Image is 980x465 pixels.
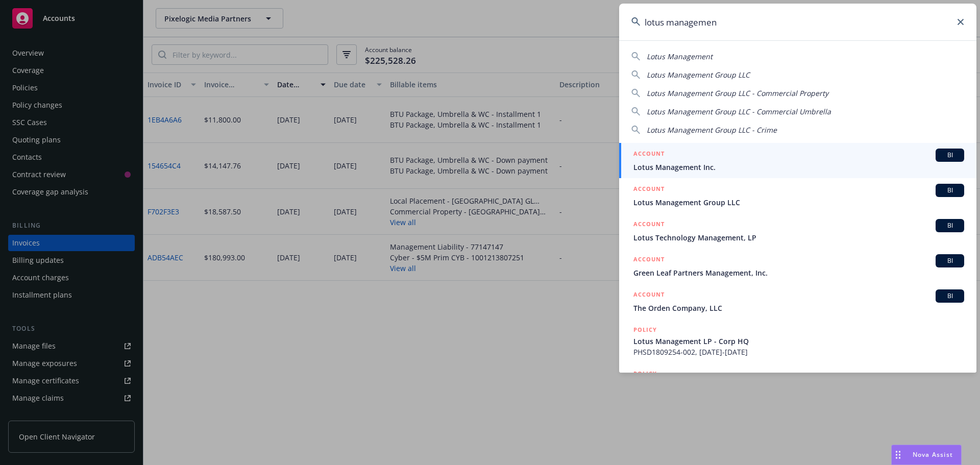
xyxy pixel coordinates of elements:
[940,291,960,301] span: BI
[619,143,976,178] a: ACCOUNTBILotus Management Inc.
[633,254,665,266] h5: ACCOUNT
[892,445,904,464] div: Drag to move
[633,336,964,347] span: Lotus Management LP - Corp HQ
[940,186,960,195] span: BI
[633,219,665,231] h5: ACCOUNT
[633,184,665,196] h5: ACCOUNT
[940,256,960,265] span: BI
[619,284,976,319] a: ACCOUNTBIThe Orden Company, LLC
[619,249,976,284] a: ACCOUNTBIGreen Leaf Partners Management, Inc.
[940,221,960,230] span: BI
[647,88,828,98] span: Lotus Management Group LLC - Commercial Property
[633,369,657,379] h5: POLICY
[633,149,665,161] h5: ACCOUNT
[633,303,964,313] span: The Orden Company, LLC
[619,178,976,213] a: ACCOUNTBILotus Management Group LLC
[633,289,665,302] h5: ACCOUNT
[940,151,960,160] span: BI
[619,213,976,249] a: ACCOUNTBILotus Technology Management, LP
[619,4,976,40] input: Search...
[647,70,750,80] span: Lotus Management Group LLC
[619,363,976,407] a: POLICY
[633,325,657,335] h5: POLICY
[647,125,777,135] span: Lotus Management Group LLC - Crime
[647,107,831,116] span: Lotus Management Group LLC - Commercial Umbrella
[633,267,964,278] span: Green Leaf Partners Management, Inc.
[647,52,713,61] span: Lotus Management
[633,347,964,357] span: PHSD1809254-002, [DATE]-[DATE]
[633,197,964,208] span: Lotus Management Group LLC
[633,162,964,173] span: Lotus Management Inc.
[619,319,976,363] a: POLICYLotus Management LP - Corp HQPHSD1809254-002, [DATE]-[DATE]
[913,450,953,459] span: Nova Assist
[633,232,964,243] span: Lotus Technology Management, LP
[891,445,962,465] button: Nova Assist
